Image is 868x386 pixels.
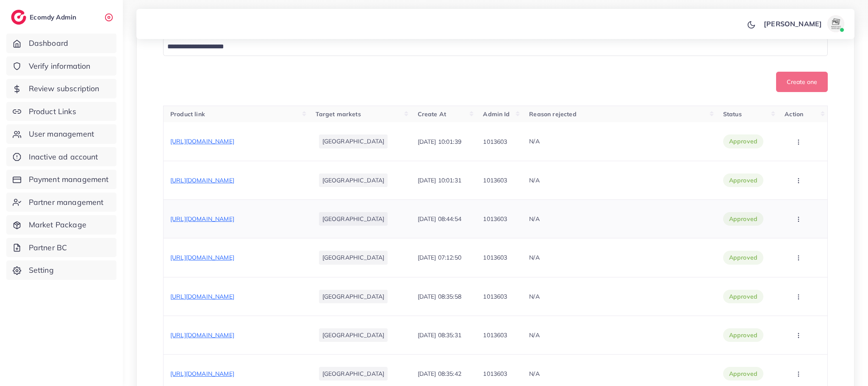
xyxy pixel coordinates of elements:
span: approved [729,292,757,301]
a: Verify information [6,56,116,76]
span: N/A [529,293,539,300]
span: approved [729,176,757,185]
p: 1013603 [483,369,507,379]
span: Admin Id [483,110,510,118]
span: approved [729,137,757,145]
p: [PERSON_NAME] [764,19,822,29]
span: Product Links [29,106,76,117]
p: [DATE] 10:01:31 [418,175,461,185]
span: [URL][DOMAIN_NAME] [170,137,234,145]
p: 1013603 [483,291,507,302]
p: 1013603 [483,330,507,340]
span: Create At [418,110,446,118]
span: N/A [529,254,539,261]
span: approved [729,253,757,262]
a: Market Package [6,215,116,235]
li: [GEOGRAPHIC_DATA] [319,173,388,187]
li: [GEOGRAPHIC_DATA] [319,134,388,148]
span: [URL][DOMAIN_NAME] [170,215,234,223]
p: 1013603 [483,214,507,224]
p: [DATE] 08:35:42 [418,369,461,379]
a: Dashboard [6,34,116,53]
span: Partner management [29,197,104,208]
input: Search for option [164,40,817,53]
span: Action [785,110,803,118]
a: Product Links [6,102,116,121]
span: approved [729,369,757,378]
span: Review subscription [29,83,100,94]
span: Reason rejected [529,110,576,118]
span: approved [729,215,757,223]
span: [URL][DOMAIN_NAME] [170,370,234,378]
span: User management [29,129,94,140]
span: Inactive ad account [29,151,98,162]
span: N/A [529,215,539,223]
span: N/A [529,370,539,378]
span: approved [729,331,757,339]
li: [GEOGRAPHIC_DATA] [319,212,388,226]
img: logo [11,10,26,25]
h2: Ecomdy Admin [30,13,78,21]
li: [GEOGRAPHIC_DATA] [319,328,388,342]
a: logoEcomdy Admin [11,10,78,25]
span: [URL][DOMAIN_NAME] [170,176,234,184]
span: N/A [529,137,539,145]
span: Setting [29,265,54,276]
li: [GEOGRAPHIC_DATA] [319,290,388,303]
span: Verify information [29,61,91,72]
p: [DATE] 10:01:39 [418,137,461,147]
div: Search for option [163,38,828,56]
a: [PERSON_NAME]avatar [759,15,848,32]
p: 1013603 [483,252,507,263]
span: [URL][DOMAIN_NAME] [170,293,234,300]
p: [DATE] 08:35:58 [418,291,461,302]
span: Payment management [29,174,109,185]
button: Create one [776,72,828,92]
a: Inactive ad account [6,147,116,167]
span: [URL][DOMAIN_NAME] [170,254,234,261]
p: 1013603 [483,137,507,147]
span: N/A [529,176,539,184]
li: [GEOGRAPHIC_DATA] [319,251,388,264]
span: [URL][DOMAIN_NAME] [170,331,234,339]
span: Product link [170,110,205,118]
p: [DATE] 08:44:54 [418,214,461,224]
a: User management [6,124,116,144]
span: Partner BC [29,242,67,253]
span: Target markets [316,110,361,118]
a: Partner BC [6,238,116,257]
p: 1013603 [483,175,507,185]
span: Dashboard [29,38,68,49]
a: Setting [6,260,116,280]
a: Payment management [6,170,116,189]
li: [GEOGRAPHIC_DATA] [319,367,388,380]
a: Review subscription [6,79,116,98]
span: Market Package [29,219,86,230]
p: [DATE] 08:35:31 [418,330,461,340]
a: Partner management [6,193,116,212]
span: Status [723,110,742,118]
img: avatar [827,15,844,32]
p: [DATE] 07:12:50 [418,252,461,263]
span: N/A [529,331,539,339]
